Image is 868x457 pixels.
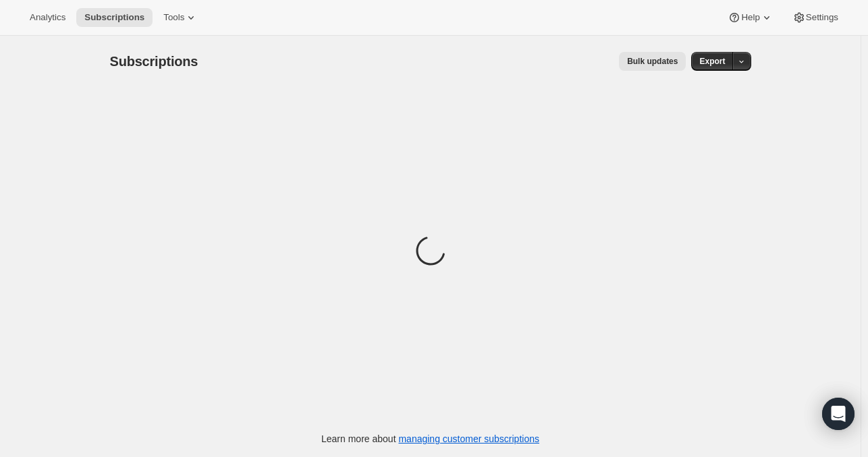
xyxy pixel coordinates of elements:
button: Analytics [22,8,74,27]
button: Settings [784,8,846,27]
span: Analytics [30,12,65,23]
p: Learn more about [321,432,539,446]
button: Export [691,52,733,71]
button: Subscriptions [76,8,153,27]
span: Subscriptions [84,12,144,23]
span: Subscriptions [110,54,198,69]
span: Settings [806,12,838,23]
button: Bulk updates [619,52,686,71]
span: Tools [163,12,184,23]
span: Bulk updates [627,56,678,67]
button: Tools [155,8,206,27]
div: Open Intercom Messenger [822,398,855,430]
a: managing customer subscriptions [398,433,539,444]
span: Help [741,12,759,23]
span: Export [699,56,725,67]
button: Help [720,8,781,27]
